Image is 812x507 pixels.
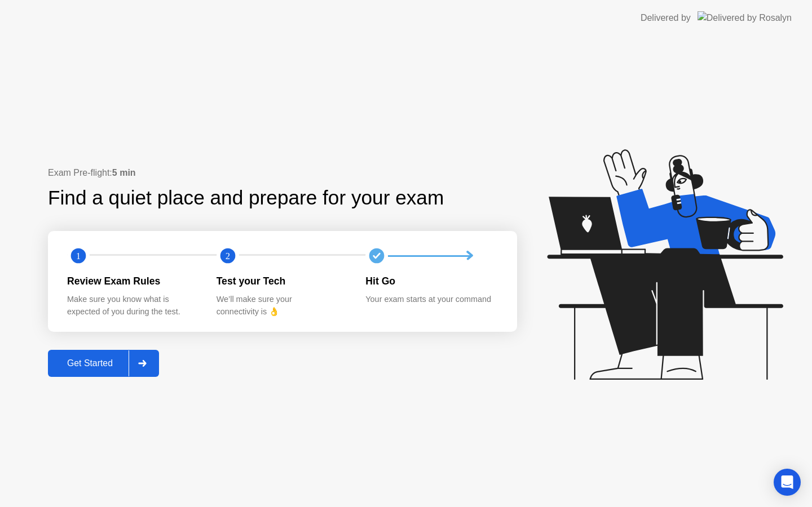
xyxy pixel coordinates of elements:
[217,274,348,288] div: Test your Tech
[641,11,691,25] div: Delivered by
[365,274,497,288] div: Hit Go
[774,469,801,496] div: Open Intercom Messenger
[217,293,348,318] div: We’ll make sure your connectivity is 👌
[698,11,792,24] img: Delivered by Rosalyn
[226,251,230,261] text: 2
[67,274,198,288] div: Review Exam Rules
[48,183,445,213] div: Find a quiet place and prepare for your exam
[112,168,136,177] b: 5 min
[76,251,81,261] text: 1
[48,166,517,180] div: Exam Pre-flight:
[67,293,198,318] div: Make sure you know what is expected of you during the test.
[48,350,159,377] button: Get Started
[365,293,497,306] div: Your exam starts at your command
[51,358,129,368] div: Get Started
